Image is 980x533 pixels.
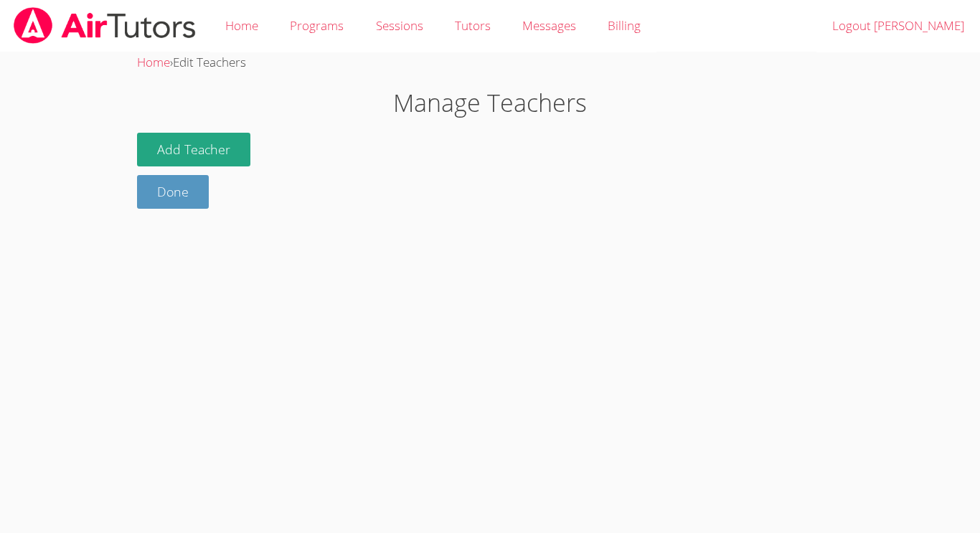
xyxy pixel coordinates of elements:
[137,175,209,209] a: Done
[173,54,246,70] span: Edit Teachers
[137,85,843,121] h1: Manage Teachers
[137,133,250,166] button: Add Teacher
[522,17,576,34] span: Messages
[12,7,197,44] img: airtutors_banner-c4298cdbf04f3fff15de1276eac7730deb9818008684d7c2e4769d2f7ddbe033.png
[137,54,170,70] a: Home
[137,52,843,73] div: ›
